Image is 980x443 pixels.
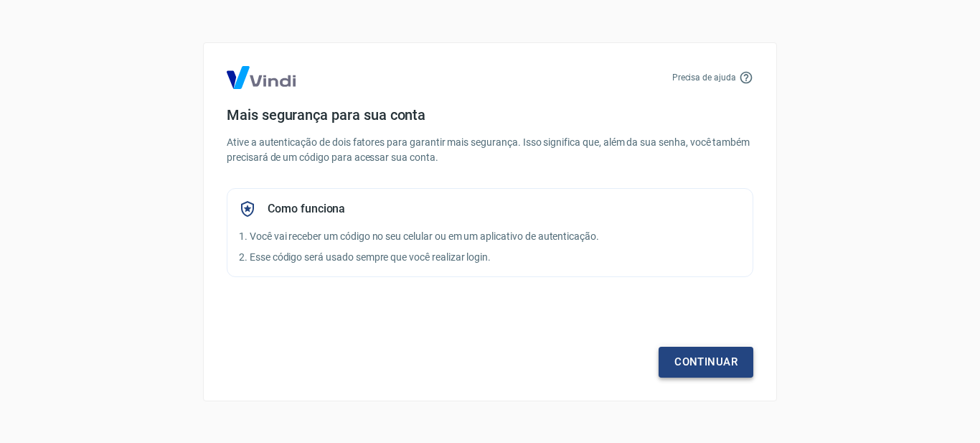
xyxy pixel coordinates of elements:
p: 1. Você vai receber um código no seu celular ou em um aplicativo de autenticação. [239,229,741,244]
img: Logo Vind [227,66,296,89]
h4: Mais segurança para sua conta [227,106,753,123]
a: Continuar [659,347,753,377]
h5: Como funciona [268,202,345,216]
p: Ative a autenticação de dois fatores para garantir mais segurança. Isso significa que, além da su... [227,135,753,165]
p: Precisa de ajuda [672,71,736,84]
p: 2. Esse código será usado sempre que você realizar login. [239,250,741,265]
